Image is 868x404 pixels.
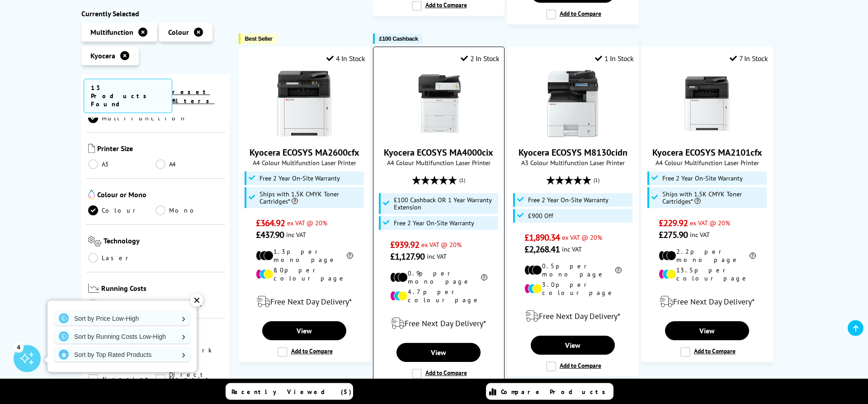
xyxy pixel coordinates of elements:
li: 2.2p per mono page [659,247,756,264]
a: Sort by Top Rated Products [54,347,190,362]
span: ex VAT @ 20% [690,219,730,227]
img: Technology [88,236,101,247]
a: Kyocera ECOSYS MA2600cfx [270,130,338,139]
a: Kyocera ECOSYS MA2101cfx [652,147,762,158]
span: A4 Colour Multifunction Laser Printer [646,158,768,167]
span: £100 Cashback OR 1 Year Warranty Extension [394,196,496,211]
a: reset filters [172,88,214,105]
img: Running Costs [88,284,99,293]
span: Kyocera [90,51,115,60]
span: Free 2 Year On-Site Warranty [662,175,743,182]
img: Kyocera ECOSYS MA2101cfx [673,70,741,138]
div: Currently Selected [81,9,230,18]
a: Recently Viewed (5) [226,383,353,400]
div: modal_delivery [378,311,500,336]
span: Free 2 Year On-Site Warranty [528,196,609,204]
div: modal_delivery [244,289,365,314]
a: View [531,336,615,355]
span: A3 Colour Multifunction Laser Printer [512,158,634,167]
a: Kyocera ECOSYS M8130cidn [539,130,607,139]
li: 0.9p per mono page [390,269,487,285]
label: Add to Compare [412,1,467,11]
label: Add to Compare [546,10,601,19]
span: ex VAT @ 20% [421,240,462,249]
li: 8.0p per colour page [256,266,353,282]
a: Mopria [156,375,223,385]
span: inc VAT [286,230,306,239]
a: A4 [156,159,223,169]
span: ex VAT @ 20% [287,219,327,227]
span: £939.92 [390,239,420,251]
div: 4 In Stock [326,54,365,63]
a: Compare Products [486,383,613,400]
label: Add to Compare [546,361,601,371]
a: Kyocera ECOSYS MA4000cix [405,130,472,139]
img: Printer Size [88,144,95,153]
a: Kyocera ECOSYS MA4000cix [384,147,493,158]
li: 13.5p per colour page [659,266,756,282]
img: Kyocera ECOSYS MA4000cix [405,70,472,138]
a: Kyocera ECOSYS MA2101cfx [673,130,741,139]
span: £900 Off [528,212,553,219]
div: ✕ [190,294,203,307]
span: Colour or Mono [97,190,223,201]
button: Best Seller [239,33,277,44]
span: Free 2 Year On-Site Warranty [259,175,340,182]
div: modal_delivery [646,289,768,314]
span: Running Costs [101,284,223,295]
a: Colour [88,205,156,215]
a: View [665,321,749,340]
span: Compare Products [501,388,610,396]
span: £1,890.34 [524,232,560,243]
span: Printer Size [97,144,223,155]
span: ex VAT @ 20% [562,233,602,242]
li: 1.3p per mono page [256,247,353,264]
span: £229.92 [659,217,688,229]
span: £437.90 [256,229,284,241]
span: 13 Products Found [84,79,172,113]
span: £100 Cashback [379,35,418,42]
span: Ships with 1.5K CMYK Toner Cartridges* [259,190,362,205]
li: 4.7p per colour page [390,288,487,304]
div: 4 [14,342,24,352]
a: Kyocera ECOSYS MA2600cfx [250,147,359,158]
label: Add to Compare [680,347,736,357]
span: (1) [594,171,599,189]
a: Laser [88,253,156,263]
span: (1) [459,171,465,189]
a: Multifunction [88,113,187,123]
span: inc VAT [427,252,447,261]
div: modal_delivery [512,304,634,329]
span: inc VAT [690,230,710,239]
div: 2 In Stock [461,54,500,63]
img: Kyocera ECOSYS M8130cidn [539,70,607,138]
span: Best Seller [245,35,273,42]
span: Technology [104,236,223,248]
li: 3.0p per colour page [524,280,622,297]
label: Add to Compare [412,369,467,379]
span: Free 2 Year On-Site Warranty [394,219,474,227]
div: 1 In Stock [595,54,634,63]
a: View [396,343,481,362]
img: Kyocera ECOSYS MA2600cfx [270,70,338,138]
a: Kyocera ECOSYS M8130cidn [519,147,627,158]
li: 0.5p per mono page [524,262,622,278]
button: £100 Cashback [373,33,423,44]
a: Airprint [88,375,156,385]
div: 7 In Stock [730,54,768,63]
span: £1,127.90 [390,251,425,262]
span: A4 Colour Multifunction Laser Printer [378,158,500,167]
a: View [262,321,346,340]
a: Sort by Price Low-High [54,311,190,326]
span: £275.90 [659,229,688,241]
span: Multifunction [90,28,133,37]
a: Sort by Running Costs Low-High [54,329,190,344]
a: A3 [88,159,156,169]
a: Mono [156,205,223,215]
span: inc VAT [562,245,582,253]
span: Colour [168,28,189,37]
span: A4 Colour Multifunction Laser Printer [244,158,365,167]
span: £2,268.41 [524,243,560,255]
span: Recently Viewed (5) [231,388,352,396]
span: £364.92 [256,217,285,229]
